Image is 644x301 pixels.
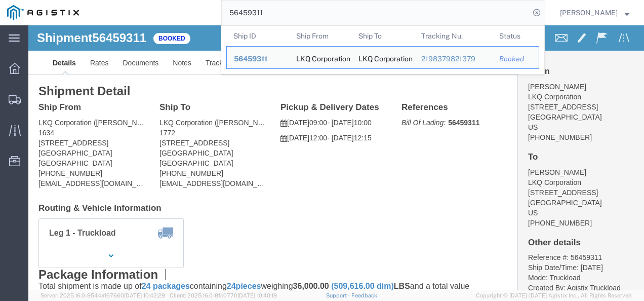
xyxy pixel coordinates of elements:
div: 2198379821379 [421,54,486,64]
table: Search Results [226,26,544,74]
a: Support [326,292,351,298]
th: Ship ID [226,26,289,46]
th: Status [492,26,539,46]
span: Nathan Seeley [560,7,618,18]
div: LKQ Corporation [358,47,407,68]
img: logo [7,5,79,20]
th: Ship From [289,26,352,46]
div: LKQ Corporation [296,47,345,68]
span: [DATE] 10:40:19 [237,292,277,298]
th: Ship To [351,26,414,46]
th: Tracking Nu. [414,26,493,46]
span: [DATE] 10:42:29 [124,292,165,298]
div: Booked [499,54,532,64]
a: Feedback [351,292,377,298]
span: Server: 2025.16.0-9544af67660 [41,292,165,298]
input: Search for shipment number, reference number [222,1,530,25]
div: 56459311 [234,54,282,64]
span: Copyright © [DATE]-[DATE] Agistix Inc., All Rights Reserved [476,291,632,300]
span: Client: 2025.16.0-8fc0770 [170,292,277,298]
iframe: FS Legacy Container [28,25,644,290]
span: 56459311 [234,55,267,63]
button: [PERSON_NAME] [559,7,630,19]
